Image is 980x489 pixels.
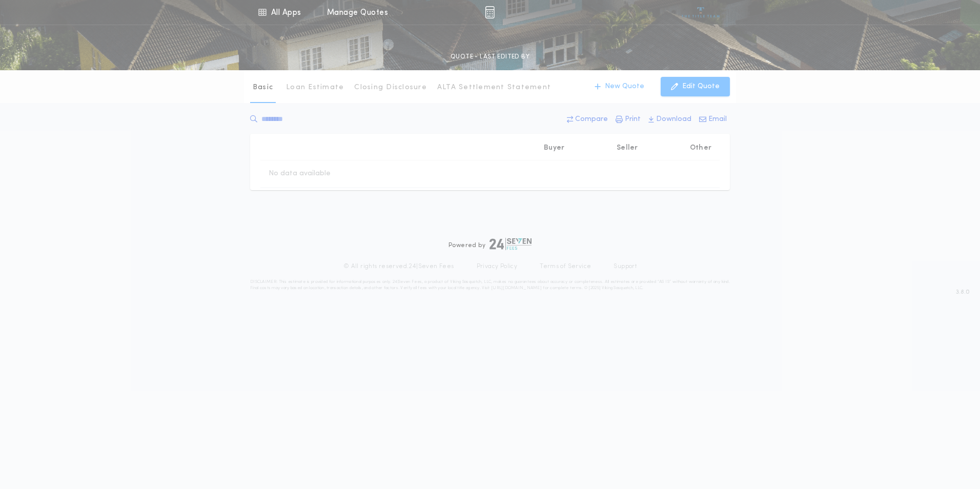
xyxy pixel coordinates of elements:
[584,77,655,96] button: New Quote
[477,262,518,271] a: Privacy Policy
[250,279,730,291] p: DISCLAIMER: This estimate is provided for informational purposes only. 24|Seven Fees, a product o...
[614,262,637,271] a: Support
[260,160,339,187] td: No data available
[437,83,551,93] p: ALTA Settlement Statement
[354,83,427,93] p: Closing Disclosure
[682,81,720,92] p: Edit Quote
[491,286,542,290] a: [URL][DOMAIN_NAME]
[661,77,730,96] button: Edit Quote
[625,114,641,125] p: Print
[544,143,564,153] p: Buyer
[682,7,720,17] img: vs-icon
[575,114,608,125] p: Compare
[489,238,532,250] img: logo
[617,143,638,153] p: Seller
[690,143,711,153] p: Other
[956,288,970,297] span: 3.8.0
[605,81,644,92] p: New Quote
[564,110,611,129] button: Compare
[612,110,644,129] button: Print
[708,114,727,125] p: Email
[343,262,454,271] p: © All rights reserved. 24|Seven Fees
[286,83,344,93] p: Loan Estimate
[448,238,532,250] div: Powered by
[451,52,529,62] p: QUOTE - LAST EDITED BY
[656,114,691,125] p: Download
[696,110,730,129] button: Email
[540,262,591,271] a: Terms of Service
[253,83,273,93] p: Basic
[645,110,695,129] button: Download
[485,6,495,18] img: img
